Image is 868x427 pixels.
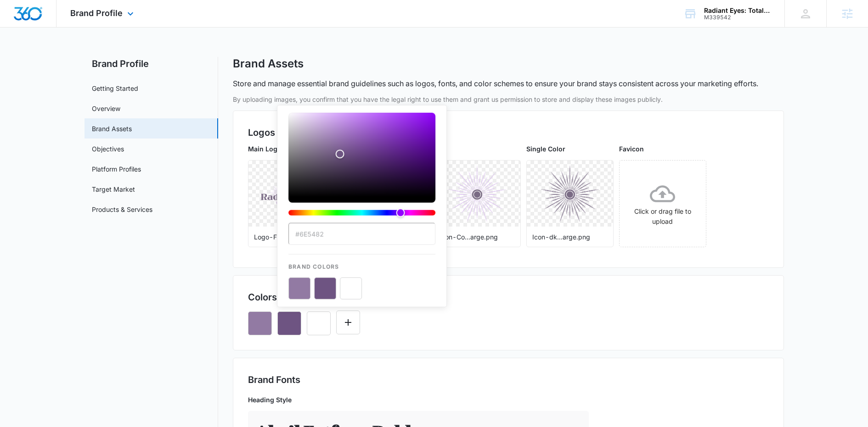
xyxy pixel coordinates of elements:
[92,144,124,154] a: Objectives
[259,181,324,206] img: User uploaded logo
[704,7,771,14] div: account name
[537,162,602,225] img: User uploaded logo
[277,311,301,335] button: Remove
[620,161,706,247] span: Click or drag file to upload
[233,57,304,71] h1: Brand Assets
[92,83,138,93] a: Getting Started
[248,126,769,139] h2: Logos
[288,223,435,245] input: color-picker-input
[92,164,141,174] a: Platform Profiles
[233,78,758,89] p: Store and manage essential brand guidelines such as logos, fonts, and color schemes to ensure you...
[248,311,272,335] button: Remove
[704,14,771,21] div: account id
[288,210,435,216] div: Hue
[92,205,152,214] a: Products & Services
[288,113,435,299] div: color-picker-container
[620,181,706,227] div: Click or drag file to upload
[434,144,521,154] p: Icon
[248,373,769,387] h2: Brand Fonts
[288,113,435,197] div: Color
[248,290,277,304] h2: Colors
[526,144,614,154] p: Single Color
[233,94,784,104] p: By uploading images, you confirm that you have the legal right to use them and grant us permissio...
[248,395,589,405] p: Heading Style
[288,113,435,223] div: color-picker
[532,232,608,242] p: Icon-dk...arge.png
[70,8,123,18] span: Brand Profile
[619,144,706,154] p: Favicon
[248,144,335,154] p: Main Logo
[85,57,218,71] h2: Brand Profile
[254,232,329,242] p: Logo-Fu...arge.png
[440,232,515,242] p: Icon-Co...arge.png
[92,104,120,113] a: Overview
[445,162,509,225] img: User uploaded logo
[336,311,360,334] button: Edit Color
[92,184,135,194] a: Target Market
[92,124,132,133] a: Brand Assets
[307,311,331,335] button: Remove
[288,255,435,271] p: Brand Colors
